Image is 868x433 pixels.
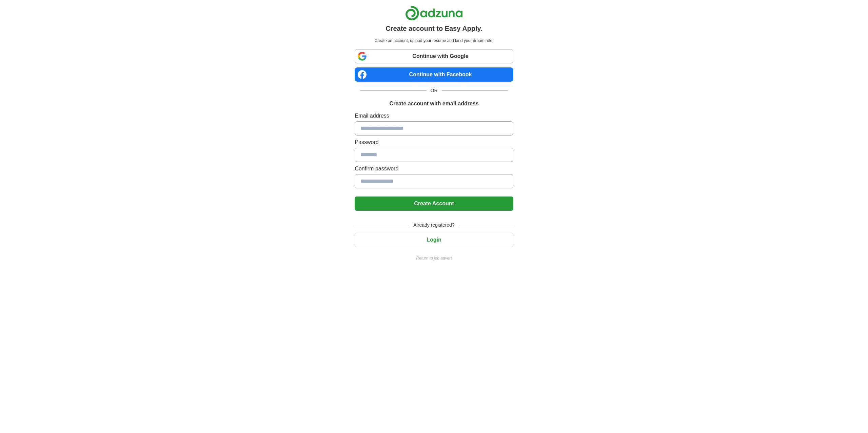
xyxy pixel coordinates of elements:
button: Login [355,233,513,247]
h1: Create account with email address [389,100,478,108]
h1: Create account to Easy Apply. [386,23,482,34]
label: Confirm password [355,165,513,173]
img: Adzuna logo [405,5,463,21]
a: Return to job advert [355,255,513,261]
span: OR [427,87,442,94]
button: Create Account [355,197,513,211]
p: Create an account, upload your resume and land your dream role. [356,38,512,44]
a: Continue with Google [355,49,513,63]
a: Login [355,237,513,243]
a: Continue with Facebook [355,67,513,82]
label: Email address [355,112,513,120]
span: Already registered? [409,222,458,229]
label: Password [355,138,513,146]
